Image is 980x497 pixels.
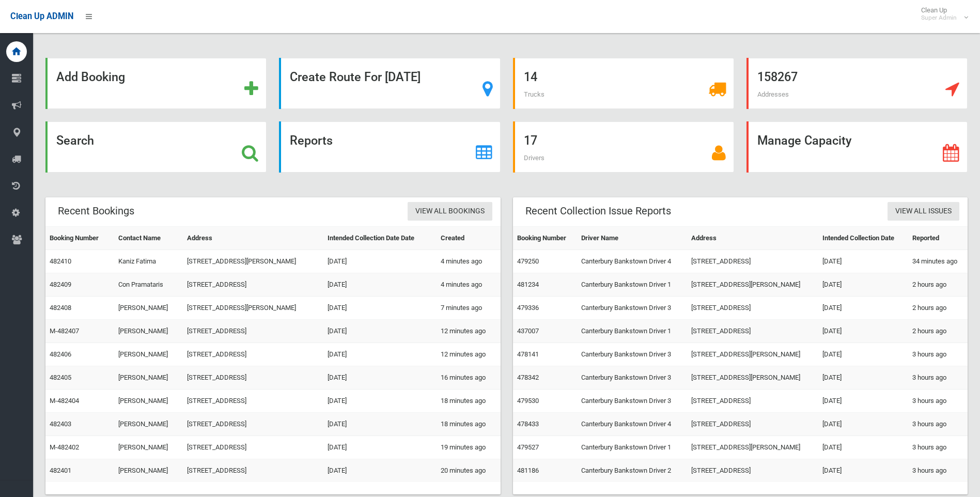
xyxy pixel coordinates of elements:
td: Canterbury Bankstown Driver 3 [577,297,687,320]
td: 19 minutes ago [437,436,500,459]
td: 16 minutes ago [437,366,500,390]
th: Reported [908,227,968,250]
td: 3 hours ago [908,413,968,436]
a: 482410 [50,257,71,265]
td: 4 minutes ago [437,273,500,297]
td: 7 minutes ago [437,297,500,320]
td: [STREET_ADDRESS] [687,459,818,483]
td: [STREET_ADDRESS][PERSON_NAME] [687,436,818,459]
td: 2 hours ago [908,297,968,320]
td: [DATE] [818,366,908,390]
a: 481186 [517,467,539,474]
strong: Add Booking [56,70,125,84]
a: 479527 [517,443,539,451]
td: Canterbury Bankstown Driver 2 [577,459,687,483]
td: Canterbury Bankstown Driver 3 [577,343,687,366]
a: Search [45,121,267,173]
th: Intended Collection Date Date [323,227,437,250]
td: [PERSON_NAME] [114,436,183,459]
td: [PERSON_NAME] [114,297,183,320]
td: [DATE] [818,250,908,273]
a: 478433 [517,420,539,428]
td: [PERSON_NAME] [114,390,183,413]
td: Canterbury Bankstown Driver 4 [577,250,687,273]
td: [PERSON_NAME] [114,343,183,366]
a: Manage Capacity [746,121,968,173]
td: [STREET_ADDRESS][PERSON_NAME] [687,366,818,390]
a: 482406 [50,350,71,358]
header: Recent Collection Issue Reports [513,201,683,221]
span: Drivers [524,154,545,162]
a: 479530 [517,397,539,405]
td: [STREET_ADDRESS] [687,250,818,273]
span: Clean Up ADMIN [10,11,73,21]
td: [DATE] [818,297,908,320]
td: 3 hours ago [908,390,968,413]
a: 17 Drivers [513,121,734,173]
td: [PERSON_NAME] [114,320,183,343]
strong: Search [56,133,94,148]
a: 158267 Addresses [746,58,968,109]
td: [DATE] [323,320,437,343]
td: [PERSON_NAME] [114,459,183,483]
a: M-482407 [50,327,79,335]
span: Trucks [524,90,545,98]
td: [DATE] [818,459,908,483]
strong: Manage Capacity [757,133,851,148]
td: Canterbury Bankstown Driver 4 [577,413,687,436]
td: Con Pramataris [114,273,183,297]
a: 482403 [50,420,71,428]
td: [PERSON_NAME] [114,413,183,436]
a: 479336 [517,304,539,312]
th: Contact Name [114,227,183,250]
td: 12 minutes ago [437,343,500,366]
th: Intended Collection Date [818,227,908,250]
td: [STREET_ADDRESS] [687,413,818,436]
a: 482405 [50,374,71,381]
td: [DATE] [818,390,908,413]
small: Super Admin [921,14,957,22]
td: [STREET_ADDRESS] [183,343,323,366]
td: Canterbury Bankstown Driver 3 [577,366,687,390]
td: Canterbury Bankstown Driver 1 [577,436,687,459]
strong: 14 [524,70,537,84]
td: Canterbury Bankstown Driver 3 [577,390,687,413]
td: 4 minutes ago [437,250,500,273]
header: Recent Bookings [45,201,147,221]
td: [STREET_ADDRESS] [183,273,323,297]
span: Clean Up [916,6,967,22]
td: [STREET_ADDRESS] [183,390,323,413]
td: [STREET_ADDRESS] [183,413,323,436]
th: Address [183,227,323,250]
td: [STREET_ADDRESS][PERSON_NAME] [183,297,323,320]
a: 479250 [517,257,539,265]
a: Add Booking [45,58,267,109]
td: [DATE] [818,273,908,297]
td: Canterbury Bankstown Driver 1 [577,273,687,297]
td: Canterbury Bankstown Driver 1 [577,320,687,343]
td: 3 hours ago [908,366,968,390]
a: Create Route For [DATE] [279,58,500,109]
th: Booking Number [45,227,114,250]
td: [STREET_ADDRESS] [183,436,323,459]
td: [DATE] [323,273,437,297]
td: [DATE] [818,413,908,436]
a: View All Issues [888,202,959,221]
a: 437007 [517,327,539,335]
td: [STREET_ADDRESS] [183,366,323,390]
th: Booking Number [513,227,577,250]
td: [STREET_ADDRESS] [183,459,323,483]
a: 478342 [517,374,539,381]
td: 2 hours ago [908,320,968,343]
td: [DATE] [323,297,437,320]
td: [PERSON_NAME] [114,366,183,390]
td: [DATE] [818,436,908,459]
td: Kaniz Fatima [114,250,183,273]
td: 3 hours ago [908,459,968,483]
a: M-482402 [50,443,79,451]
a: 478141 [517,350,539,358]
a: 482408 [50,304,71,312]
td: [DATE] [323,459,437,483]
a: Reports [279,121,500,173]
td: [DATE] [323,366,437,390]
